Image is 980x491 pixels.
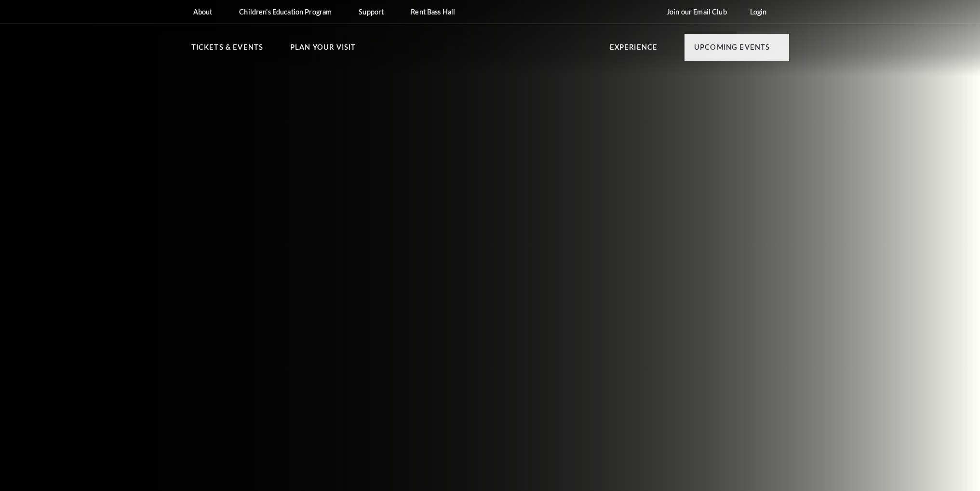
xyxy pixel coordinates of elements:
[411,8,455,16] p: Rent Bass Hall
[239,8,332,16] p: Children's Education Program
[290,41,356,59] p: Plan Your Visit
[694,41,770,59] p: Upcoming Events
[193,8,213,16] p: About
[610,41,658,59] p: Experience
[359,8,384,16] p: Support
[191,41,264,59] p: Tickets & Events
